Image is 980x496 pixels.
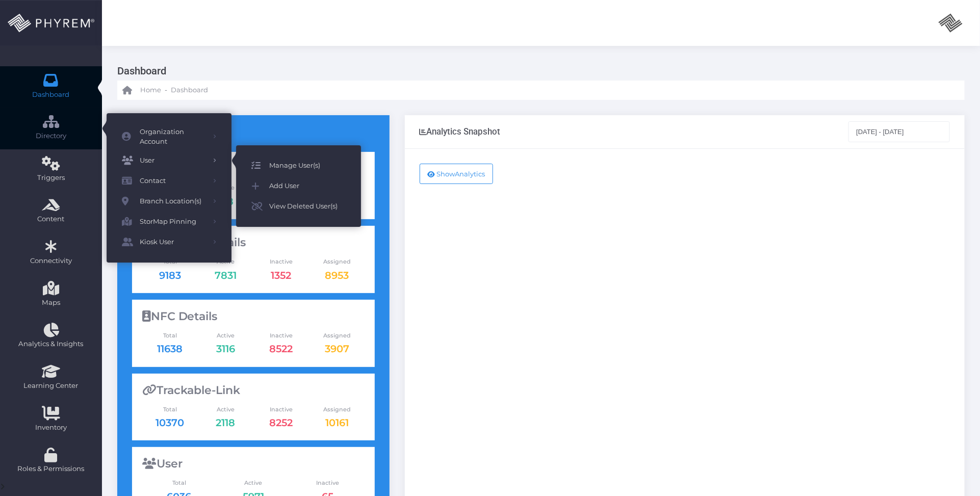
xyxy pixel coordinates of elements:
div: Trackable-Link [142,384,365,397]
span: Directory [7,131,95,141]
span: Inactive [253,405,309,414]
a: 8252 [270,416,293,429]
span: Active [198,405,253,414]
a: Kiosk User [107,232,231,252]
span: Inactive [253,257,309,266]
a: View Deleted User(s) [236,196,361,217]
div: NFC Details [142,310,365,323]
span: Dashboard [33,90,70,100]
a: 8953 [325,269,349,281]
a: 8522 [270,343,293,355]
span: Show [437,170,455,178]
span: Analytics & Insights [7,339,95,349]
span: Inactive [253,331,309,340]
span: Content [7,214,95,224]
span: Kiosk User [140,236,206,249]
span: Triggers [7,173,95,183]
span: Dashboard [171,85,208,95]
a: Dashboard [171,81,208,100]
a: 2118 [216,416,235,429]
a: 10370 [156,416,184,429]
span: Contact [140,174,206,188]
span: Add User [269,179,346,193]
span: Total [142,405,198,414]
span: Assigned [309,405,365,414]
span: Total [142,479,217,487]
li: - [163,85,169,95]
div: Analytics Snapshot [420,126,501,137]
a: Home [122,81,161,100]
a: 3116 [216,343,235,355]
button: ShowAnalytics [420,164,494,184]
a: Organization Account [107,123,231,150]
span: Active [216,479,291,487]
input: Select Date Range [848,121,950,142]
span: View Deleted User(s) [269,200,346,213]
a: 9183 [159,269,181,281]
span: Maps [42,298,60,308]
div: User [142,457,365,471]
span: Manage User(s) [269,159,346,172]
div: QR-Code Details [142,236,365,249]
a: Add User [236,176,361,196]
h3: Dashboard [117,61,957,81]
a: StorMap Pinning [107,212,231,232]
a: 10161 [325,416,349,429]
span: Home [140,85,161,95]
span: Learning Center [7,381,95,391]
a: 3907 [325,343,349,355]
a: Branch Location(s) [107,191,231,212]
a: Manage User(s) [236,155,361,176]
span: Inactive [291,479,365,487]
span: Organization Account [140,127,206,147]
span: Inventory [7,423,95,433]
a: 1352 [271,269,292,281]
span: Assigned [309,257,365,266]
span: Branch Location(s) [140,195,206,208]
a: User [107,150,231,171]
span: User [140,154,206,167]
span: Assigned [309,331,365,340]
span: Active [198,331,253,340]
a: Contact [107,171,231,191]
span: StorMap Pinning [140,215,206,228]
a: 7831 [215,269,237,281]
a: 11638 [157,343,183,355]
span: Total [142,331,198,340]
span: Connectivity [7,256,95,266]
span: Roles & Permissions [7,464,95,474]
